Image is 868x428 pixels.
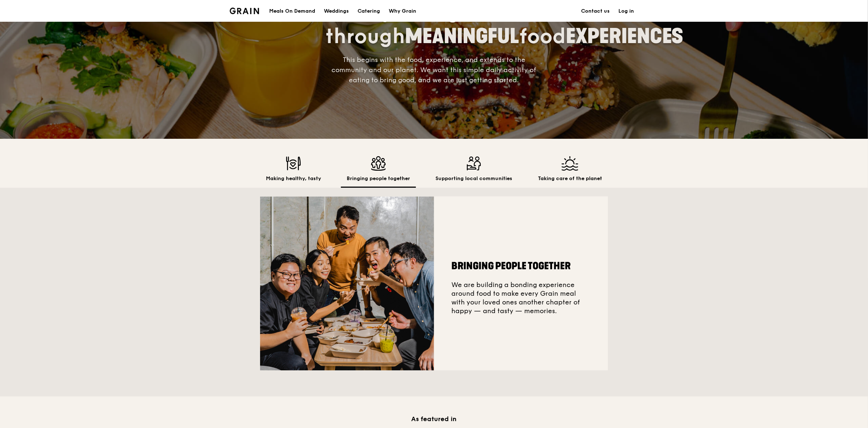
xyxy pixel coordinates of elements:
[332,56,537,84] span: This begins with the food, experience, and extends to the community and our planet. We want this ...
[266,175,321,182] h2: Making healthy, tasty
[435,175,512,182] h2: Supporting local communities
[320,0,353,22] a: Weddings
[230,8,259,14] img: Grain
[266,156,321,171] img: Making healthy, tasty
[538,175,602,182] h2: Taking care of the planet
[389,0,416,22] div: Why Grain
[358,0,380,22] div: Catering
[434,196,608,370] div: We are building a bonding experience around food to make every Grain meal with your loved ones an...
[577,0,614,22] a: Contact us
[614,0,638,22] a: Log in
[538,156,602,171] img: Taking care of the planet
[353,0,384,22] a: Catering
[435,156,512,171] img: Supporting local communities
[260,196,434,370] img: Bringing people together
[260,414,608,424] h2: As featured in
[324,0,349,22] div: Weddings
[347,175,410,182] h2: Bringing people together
[451,259,591,273] h2: Bringing people together
[269,0,315,22] div: Meals On Demand
[347,156,410,171] img: Bringing people together
[405,24,519,49] span: MEANINGFUL
[566,24,683,49] span: EXPERIENCES
[384,0,421,22] a: Why Grain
